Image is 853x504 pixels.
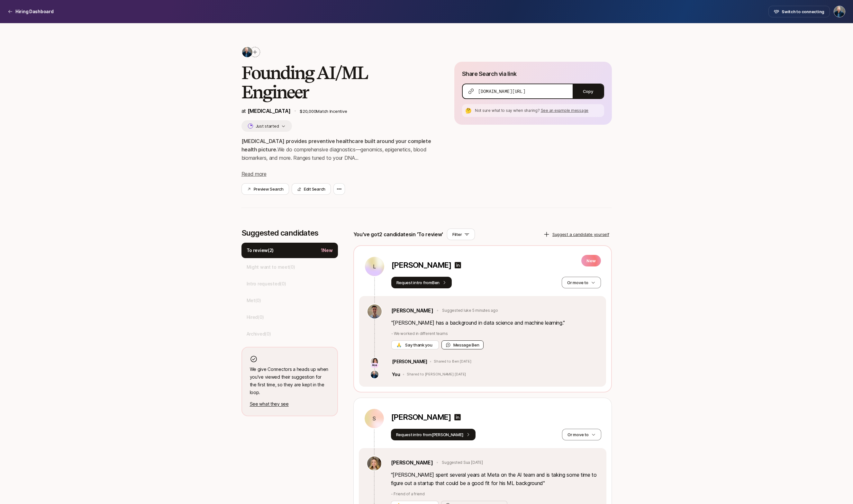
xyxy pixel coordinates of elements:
p: You've got 2 candidates in 'To review' [353,230,443,239]
p: Suggested candidates [241,229,338,238]
p: Met ( 0 ) [247,297,261,304]
p: Not sure what to say when sharing? [475,108,602,113]
p: Hired ( 0 ) [247,313,264,321]
button: Preview Search [241,183,289,195]
button: Sagan Schultz [834,6,845,17]
p: Might want to meet ( 0 ) [247,263,295,271]
p: Suggest a candidate yourself [552,231,609,238]
p: Intro requested ( 0 ) [247,280,286,288]
p: - We worked in different teams [391,331,598,337]
img: ACg8ocLS2l1zMprXYdipp7mfi5ZAPgYYEnnfB-SEFN0Ix-QHc6UIcGI=s160-c [242,47,252,57]
img: 71d7b91d_d7cb_43b4_a7ea_a9b2f2cc6e03.jpg [371,358,378,365]
h2: Founding AI/ML Engineer [241,63,434,102]
button: Or move to [562,277,601,288]
span: [MEDICAL_DATA] [248,108,291,114]
p: [PERSON_NAME] [392,358,427,365]
button: Or move to [562,429,601,440]
p: Archived ( 0 ) [247,330,271,338]
button: Message Ben [441,340,484,349]
a: [PERSON_NAME] [391,458,433,467]
p: S [373,415,376,422]
a: [PERSON_NAME] [391,306,433,315]
p: Share Search via link [462,69,517,78]
button: Filter [447,229,475,240]
button: 🙏 Say thank you [391,340,439,349]
div: 🤔 [465,107,472,114]
button: Just started [241,120,292,132]
p: New [581,255,601,266]
span: 🙏 [396,342,402,348]
img: bf8f663c_42d6_4f7d_af6b_5f71b9527721.jpg [368,304,382,319]
p: at [241,107,291,115]
p: Shared to [PERSON_NAME] [DATE] [407,372,466,377]
p: [PERSON_NAME] [391,413,451,422]
p: $20,000 Match Incentive [300,108,434,114]
strong: [MEDICAL_DATA] provides preventive healthcare built around your complete health picture. [241,138,432,153]
span: See an example message [541,108,589,113]
img: Sagan Schultz [834,6,845,17]
button: Copy [573,84,603,98]
p: " [PERSON_NAME] has a background in data science and machine learning. " [391,319,598,327]
button: Switch to connecting [768,6,830,17]
p: [PERSON_NAME] [391,261,451,270]
button: Edit Search [292,183,331,195]
p: " [PERSON_NAME] spent several years at Meta on the AI team and is taking some time to figure out ... [391,471,599,487]
p: Suggested Sua [DATE] [442,460,483,465]
button: Request intro from[PERSON_NAME] [391,429,476,440]
p: Suggested luke 5 minutes ago [442,308,498,313]
p: 1 New [321,247,333,254]
p: To review ( 2 ) [247,247,274,254]
p: l [373,263,376,270]
span: [DOMAIN_NAME][URL] [478,88,525,94]
p: See what they see [250,400,330,408]
p: Shared to Ben [DATE] [434,359,471,364]
span: Read more [241,171,267,177]
p: Hiring Dashboard [15,8,54,15]
p: - Friend of a friend [391,491,599,497]
img: ACg8ocLS2l1zMprXYdipp7mfi5ZAPgYYEnnfB-SEFN0Ix-QHc6UIcGI=s160-c [371,371,378,378]
img: f9fb6e99_f038_4030_a43b_0d724dd62938.jpg [367,456,381,471]
p: Ace [372,363,377,367]
p: We do comprehensive diagnostics—genomics, epigenetics, blood biomarkers, and more. Ranges tuned t... [241,137,434,162]
p: We give Connectors a heads up when you've viewed their suggestion for the first time, so they are... [250,365,330,396]
span: Say thank you [404,342,433,348]
button: Request intro fromBen [391,277,452,288]
p: You [392,371,400,378]
span: Switch to connecting [782,8,824,15]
